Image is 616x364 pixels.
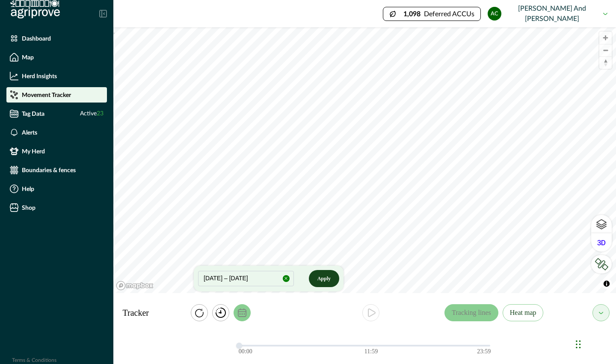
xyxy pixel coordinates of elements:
p: Movement Tracker [22,91,71,98]
a: Help [6,181,107,197]
div: Drag [576,332,581,357]
p: Deferred ACCUs [424,11,474,17]
button: 24/08/2025 – 26/08/2025 [198,271,294,286]
p: 1,098 [403,11,421,18]
button: Toggle attribution [601,279,612,289]
p: Herd Insights [22,73,57,79]
a: Herd Insights [6,68,107,84]
a: Dashboard [6,31,107,46]
a: Mapbox logo [116,281,154,291]
p: Shop [22,204,36,211]
button: Zoom in [599,32,612,44]
span: Reset bearing to north [599,57,612,69]
a: Shop [6,200,107,215]
button: Apply [309,270,339,287]
p: My Herd [22,148,45,155]
p: Alerts [22,129,37,136]
a: Terms & Conditions [12,358,56,363]
iframe: Chat Widget [573,323,616,364]
a: Boundaries & fences [6,162,107,178]
img: LkRIKP7pqK064DBUf7vatyaj0RnXiK+1zEGAAAAAElFTkSuQmCC [595,258,608,270]
p: Help [22,185,34,192]
a: Tag DataActive23 [6,106,107,121]
button: Reset bearing to north [599,56,612,69]
a: Movement Tracker [6,87,107,103]
p: Boundaries & fences [22,167,76,173]
span: 23 [97,111,104,117]
a: My Herd [6,144,107,159]
a: Map [6,50,107,65]
a: Alerts [6,125,107,140]
p: Dashboard [22,35,51,42]
button: Zoom out [599,44,612,56]
p: Tag Data [22,110,44,117]
canvas: Map [113,27,616,293]
p: Map [22,54,34,61]
span: Active [80,109,104,118]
